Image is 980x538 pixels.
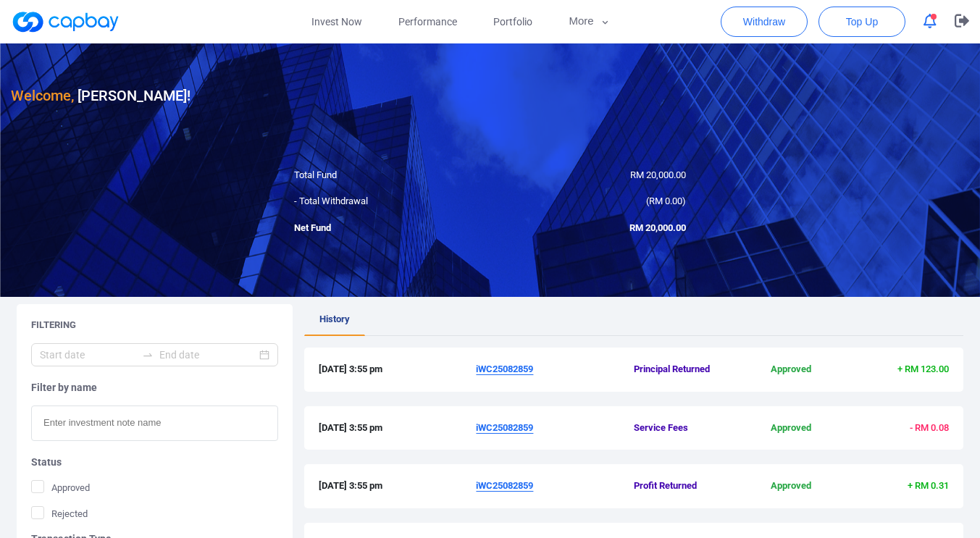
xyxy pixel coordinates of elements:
span: RM 20,000.00 [630,169,686,180]
input: End date [159,347,256,363]
span: Principal Returned [634,362,739,377]
div: - Total Withdrawal [283,194,490,209]
span: Portfolio [493,14,532,30]
h5: Status [31,455,278,468]
div: ( ) [490,194,698,209]
span: + RM 0.31 [908,480,949,491]
u: iWC25082859 [476,422,533,433]
span: [DATE] 3:55 pm [319,362,477,377]
span: Top Up [846,14,878,29]
span: Performance [398,14,457,30]
span: RM 0.00 [649,196,682,206]
span: - RM 0.08 [910,422,949,433]
u: iWC25082859 [476,363,533,374]
span: Approved [739,479,844,494]
input: Enter investment note name [31,405,278,441]
span: RM 20,000.00 [629,222,686,233]
span: + RM 123.00 [897,363,949,374]
h5: Filter by name [31,381,278,394]
span: to [142,349,154,361]
span: History [319,314,350,324]
h5: Filtering [31,319,76,332]
u: iWC25082859 [476,480,533,491]
span: Rejected [31,506,88,521]
span: Profit Returned [634,479,739,494]
span: Approved [739,362,844,377]
span: swap-right [142,349,154,361]
div: Net Fund [283,221,490,236]
div: Total Fund [283,168,490,183]
h3: [PERSON_NAME] ! [11,84,190,107]
button: Withdraw [721,7,808,37]
span: Approved [31,480,90,495]
span: Approved [739,421,844,436]
input: Start date [40,347,136,363]
span: Welcome, [11,87,74,104]
span: Service Fees [634,421,739,436]
span: [DATE] 3:55 pm [319,479,477,494]
span: [DATE] 3:55 pm [319,421,477,436]
button: Top Up [818,7,905,37]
